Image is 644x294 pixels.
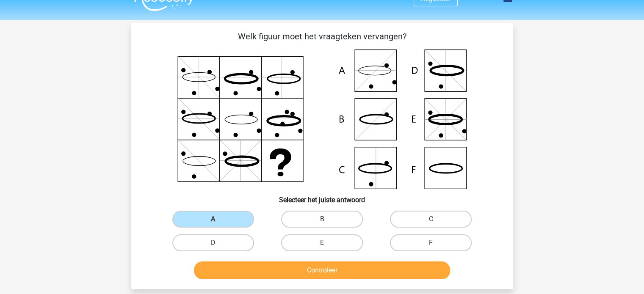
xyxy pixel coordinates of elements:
label: A [172,211,254,228]
label: F [390,234,472,251]
label: C [390,211,472,228]
p: Welk figuur moet het vraagteken vervangen? [145,30,500,43]
label: D [172,234,254,251]
button: Controleer [194,261,450,279]
h6: Selecteer het juiste antwoord [145,189,500,204]
label: E [281,234,363,251]
label: B [281,211,363,228]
